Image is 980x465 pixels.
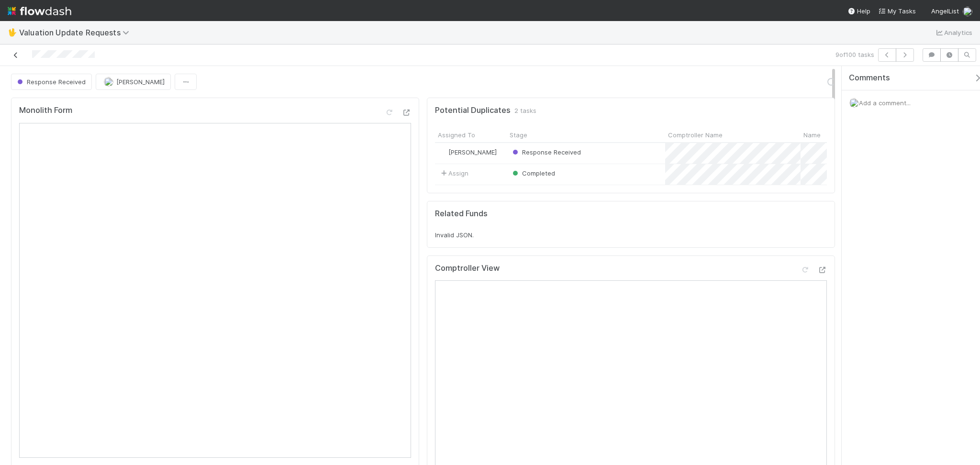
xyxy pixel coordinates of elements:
img: logo-inverted-e16ddd16eac7371096b0.svg [8,3,71,19]
h5: Potential Duplicates [435,106,511,115]
span: My Tasks [878,7,916,15]
span: Completed [511,169,555,177]
img: avatar_d8fc9ee4-bd1b-4062-a2a8-84feb2d97839.png [104,77,113,87]
span: Response Received [511,148,581,156]
span: Add a comment... [859,99,911,107]
span: Stage [510,130,527,140]
span: [PERSON_NAME] [116,78,165,86]
span: Response Received [15,78,86,86]
span: Comptroller Name [668,130,723,140]
span: Valuation Update Requests [19,28,134,37]
img: avatar_d8fc9ee4-bd1b-4062-a2a8-84feb2d97839.png [849,98,859,108]
img: avatar_d8fc9ee4-bd1b-4062-a2a8-84feb2d97839.png [963,7,972,16]
div: Completed [511,168,555,178]
span: 🖖 [8,28,17,36]
div: [PERSON_NAME] [439,147,497,157]
a: Analytics [935,27,972,38]
div: Help [847,6,870,16]
span: Assign [439,168,468,178]
a: My Tasks [878,6,916,16]
h5: Monolith Form [19,106,72,115]
span: AngelList [931,7,959,15]
img: avatar_d8fc9ee4-bd1b-4062-a2a8-84feb2d97839.png [439,148,447,156]
span: 2 tasks [514,106,536,115]
div: Invalid JSON. [435,230,827,240]
span: Comments [849,73,890,83]
h5: Related Funds [435,209,488,219]
div: Response Received [511,147,581,157]
span: Name [803,130,821,140]
span: 9 of 100 tasks [835,50,874,59]
button: [PERSON_NAME] [96,74,171,90]
span: Assigned To [438,130,475,140]
h5: Comptroller View [435,264,500,273]
button: Response Received [11,74,92,90]
span: [PERSON_NAME] [448,148,497,156]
